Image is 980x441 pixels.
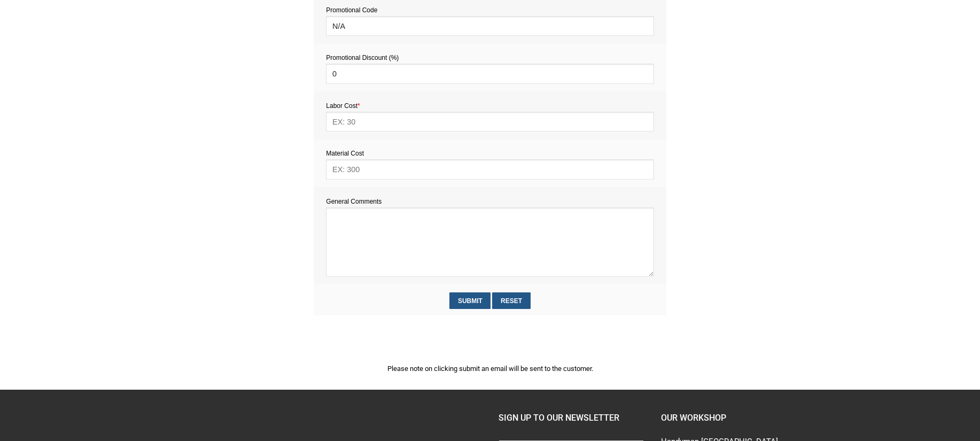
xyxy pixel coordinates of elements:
input: Submit [449,292,491,309]
input: EX: 300 [326,159,654,179]
input: Reset [492,292,530,309]
h4: SIGN UP TO OUR NEWSLETTER [499,411,644,425]
span: Labor Cost [326,102,360,110]
p: Please note on clicking submit an email will be sent to the customer. [314,363,666,374]
span: Promotional Code [326,6,377,14]
span: Material Cost [326,150,364,157]
h4: Our Workshop [661,411,806,425]
span: General Comments [326,198,382,205]
input: EX: 30 [326,112,654,131]
span: Promotional Discount (%) [326,54,399,61]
